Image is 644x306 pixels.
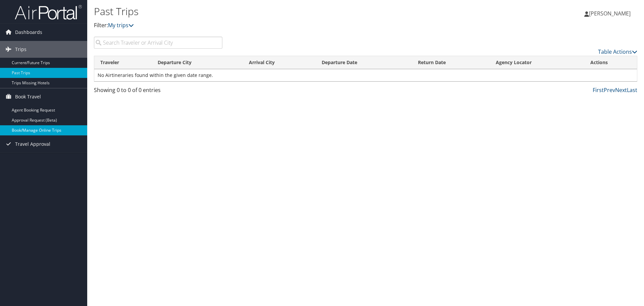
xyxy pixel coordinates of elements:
td: No Airtineraries found within the given date range. [94,69,637,81]
th: Traveler: activate to sort column ascending [94,56,152,69]
a: Prev [604,86,615,94]
a: Last [627,86,637,94]
span: Book Travel [15,88,41,105]
span: Trips [15,41,26,58]
span: Dashboards [15,24,42,41]
a: Next [615,86,627,94]
th: Arrival City: activate to sort column ascending [243,56,316,69]
a: Table Actions [598,48,637,55]
a: First [593,86,604,94]
th: Departure Date: activate to sort column ascending [316,56,412,69]
a: [PERSON_NAME] [584,3,637,24]
span: [PERSON_NAME] [589,10,631,17]
th: Actions [584,56,637,69]
input: Search Traveler or Arrival City [94,37,222,49]
img: airportal-logo.png [15,4,82,20]
th: Agency Locator: activate to sort column ascending [490,56,584,69]
a: My trips [108,21,134,29]
h1: Past Trips [94,4,456,18]
p: Filter: [94,21,456,30]
th: Departure City: activate to sort column ascending [152,56,243,69]
span: Travel Approval [15,136,50,152]
div: Showing 0 to 0 of 0 entries [94,86,222,97]
th: Return Date: activate to sort column ascending [412,56,490,69]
